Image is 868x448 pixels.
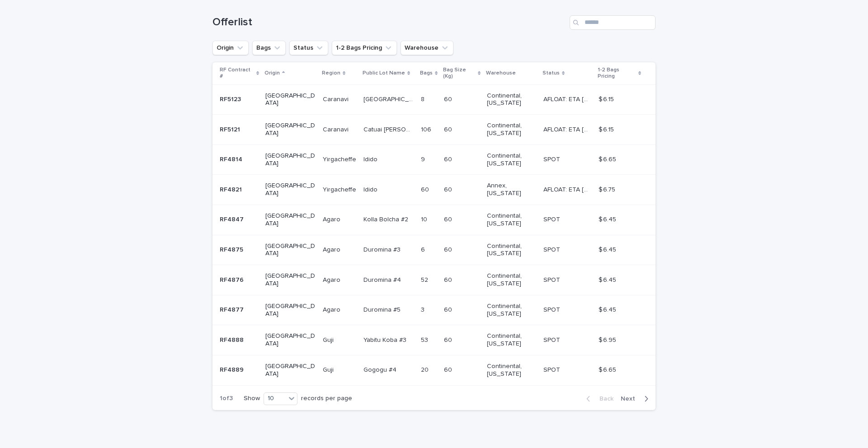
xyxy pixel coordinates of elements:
[444,244,454,254] p: 60
[220,154,244,163] p: RF4814
[543,244,562,254] p: SPOT
[323,154,358,163] p: Yirgacheffe
[323,214,342,224] p: Agaro
[363,275,403,284] p: Duromina #4
[289,41,328,55] button: Status
[570,15,656,30] input: Search
[212,295,656,325] tr: RF4877RF4877 [GEOGRAPHIC_DATA]AgaroAgaro Duromina #5Duromina #5 33 6060 Continental, [US_STATE] S...
[599,154,618,163] p: $ 6.65
[322,68,340,78] p: Region
[220,124,242,134] p: RF5121
[265,92,316,107] p: [GEOGRAPHIC_DATA]
[421,304,426,314] p: 3
[421,94,426,103] p: 8
[421,124,433,134] p: 106
[444,335,454,344] p: 60
[363,304,402,314] p: Duromina #5
[543,184,593,194] p: AFLOAT: ETA 09-28-2025
[363,154,379,163] p: Idido
[220,275,245,284] p: RF4876
[220,335,245,344] p: RF4888
[323,364,335,374] p: Guji
[212,325,656,355] tr: RF4888RF4888 [GEOGRAPHIC_DATA]GujiGuji Yabitu Koba #3Yabitu Koba #3 5353 6060 Continental, [US_ST...
[212,84,656,115] tr: RF5123RF5123 [GEOGRAPHIC_DATA]CaranaviCaranavi [GEOGRAPHIC_DATA][GEOGRAPHIC_DATA] 88 6060 Contine...
[265,122,316,137] p: [GEOGRAPHIC_DATA]
[363,94,415,103] p: [GEOGRAPHIC_DATA]
[220,65,254,82] p: RF Contract #
[323,275,342,284] p: Agaro
[542,68,560,78] p: Status
[421,184,431,194] p: 60
[332,41,397,55] button: 1-2 Bags Pricing
[252,41,286,55] button: Bags
[212,235,656,265] tr: RF4875RF4875 [GEOGRAPHIC_DATA]AgaroAgaro Duromina #3Duromina #3 66 6060 Continental, [US_STATE] S...
[543,335,562,344] p: SPOT
[599,275,618,284] p: $ 6.45
[212,205,656,235] tr: RF4847RF4847 [GEOGRAPHIC_DATA]AgaroAgaro Kolla Bolcha #2Kolla Bolcha #2 1010 6060 Continental, [U...
[265,243,316,258] p: [GEOGRAPHIC_DATA]
[363,214,410,224] p: Kolla Bolcha #2
[444,184,454,194] p: 60
[244,395,260,402] p: Show
[220,244,245,254] p: RF4875
[220,364,245,374] p: RF4889
[265,332,316,348] p: [GEOGRAPHIC_DATA]
[212,145,656,175] tr: RF4814RF4814 [GEOGRAPHIC_DATA]YirgacheffeYirgacheffe IdidoIdido 99 6060 Continental, [US_STATE] S...
[444,154,454,163] p: 60
[444,124,454,134] p: 60
[323,124,350,134] p: Caranavi
[363,68,405,78] p: Public Lot Name
[421,154,427,163] p: 9
[265,212,316,228] p: [GEOGRAPHIC_DATA]
[220,184,244,194] p: RF4821
[599,244,618,254] p: $ 6.45
[621,396,641,402] span: Next
[323,335,335,344] p: Guji
[443,65,476,82] p: Bag Size (Kg)
[420,68,433,78] p: Bags
[421,275,430,284] p: 52
[363,364,398,374] p: Gogogu #4
[265,272,316,288] p: [GEOGRAPHIC_DATA]
[421,335,430,344] p: 53
[543,304,562,314] p: SPOT
[594,396,613,402] span: Back
[543,364,562,374] p: SPOT
[220,304,245,314] p: RF4877
[421,244,427,254] p: 6
[323,304,342,314] p: Agaro
[543,214,562,224] p: SPOT
[265,152,316,168] p: [GEOGRAPHIC_DATA]
[599,184,617,194] p: $ 6.75
[617,395,656,403] button: Next
[543,154,562,163] p: SPOT
[401,41,453,55] button: Warehouse
[212,115,656,145] tr: RF5121RF5121 [GEOGRAPHIC_DATA]CaranaviCaranavi Catuai [PERSON_NAME]Catuai [PERSON_NAME] 106106 60...
[543,275,562,284] p: SPOT
[264,394,286,403] div: 10
[543,124,593,134] p: AFLOAT: ETA 10-15-2025
[444,364,454,374] p: 60
[444,304,454,314] p: 60
[212,175,656,205] tr: RF4821RF4821 [GEOGRAPHIC_DATA]YirgacheffeYirgacheffe IdidoIdido 6060 6060 Annex, [US_STATE] AFLOA...
[363,335,408,344] p: Yabitu Koba #3
[265,303,316,318] p: [GEOGRAPHIC_DATA]
[323,94,350,103] p: Caranavi
[301,395,352,402] p: records per page
[598,65,636,82] p: 1-2 Bags Pricing
[264,68,280,78] p: Origin
[265,363,316,378] p: [GEOGRAPHIC_DATA]
[599,94,616,103] p: $ 6.15
[599,364,618,374] p: $ 6.65
[212,16,566,29] h1: Offerlist
[421,364,430,374] p: 20
[444,94,454,103] p: 60
[599,124,616,134] p: $ 6.15
[363,124,415,134] p: Catuai [PERSON_NAME]
[599,335,618,344] p: $ 6.95
[444,214,454,224] p: 60
[323,184,358,194] p: Yirgacheffe
[543,94,593,103] p: AFLOAT: ETA 10-15-2025
[599,304,618,314] p: $ 6.45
